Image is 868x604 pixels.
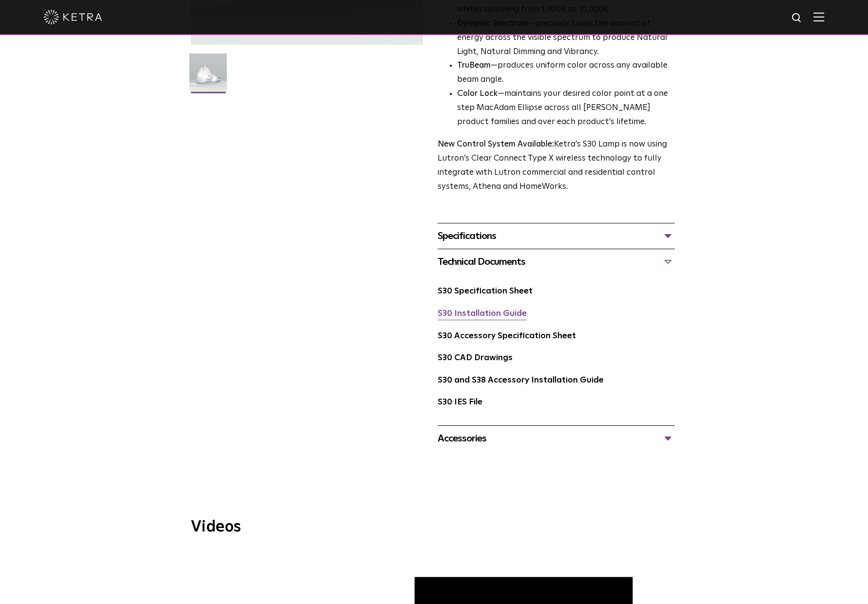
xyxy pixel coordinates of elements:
div: Technical Documents [438,254,675,270]
a: S30 Accessory Specification Sheet [438,332,576,340]
a: S30 IES File [438,398,482,406]
li: —produces uniform color across any available beam angle. [457,59,675,87]
strong: Color Lock [457,90,498,98]
a: S30 and S38 Accessory Installation Guide [438,376,604,384]
a: S30 Specification Sheet [438,287,533,295]
p: Ketra’s S30 Lamp is now using Lutron’s Clear Connect Type X wireless technology to fully integrat... [438,138,675,194]
a: S30 Installation Guide [438,310,527,318]
div: Specifications [438,228,675,244]
li: —precisely tunes the amount of energy across the visible spectrum to produce Natural Light, Natur... [457,17,675,59]
strong: New Control System Available: [438,140,554,148]
img: S30-Lamp-Edison-2021-Web-Square [189,54,227,98]
div: Accessories [438,431,675,446]
h3: Videos [191,519,678,535]
a: S30 CAD Drawings [438,354,513,362]
img: ketra-logo-2019-white [44,10,102,24]
li: —maintains your desired color point at a one step MacAdam Ellipse across all [PERSON_NAME] produc... [457,87,675,129]
img: search icon [791,12,803,24]
strong: TruBeam [457,61,491,70]
img: Hamburger%20Nav.svg [813,12,824,21]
